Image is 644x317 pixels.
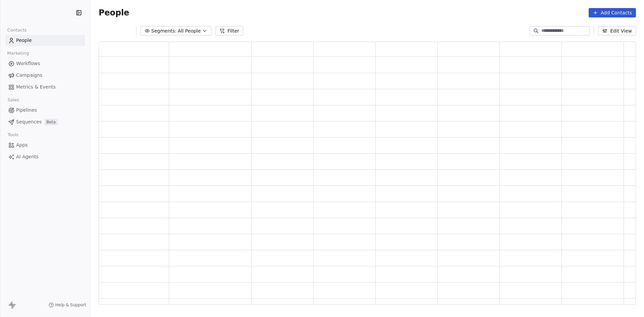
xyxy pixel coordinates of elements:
[5,116,85,127] a: SequencesBeta
[16,84,56,91] span: Metrics & Events
[16,107,37,114] span: Pipelines
[16,37,32,44] span: People
[5,82,85,93] a: Metrics & Events
[55,302,86,308] span: Help & Support
[16,153,39,160] span: AI Agents
[598,26,636,36] button: Edit View
[16,60,40,67] span: Workflows
[151,28,176,35] span: Segments:
[49,302,86,308] a: Help & Support
[5,95,22,105] span: Sales
[215,26,243,36] button: Filter
[44,119,58,125] span: Beta
[5,35,85,46] a: People
[16,118,42,125] span: Sequences
[589,8,636,17] button: Add Contacts
[178,28,201,35] span: All People
[16,142,28,149] span: Apps
[16,72,42,79] span: Campaigns
[5,130,21,140] span: Tools
[5,70,85,81] a: Campaigns
[5,58,85,69] a: Workflows
[4,48,32,58] span: Marketing
[5,105,85,116] a: Pipelines
[5,151,85,162] a: AI Agents
[5,140,85,151] a: Apps
[4,25,30,35] span: Contacts
[99,8,129,18] span: People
